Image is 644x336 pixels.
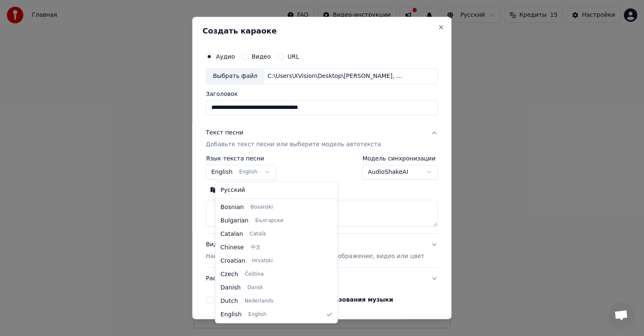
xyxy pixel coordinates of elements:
[221,284,241,292] span: Danish
[221,257,245,265] span: Croatian
[221,310,242,319] span: English
[252,258,273,264] span: Hrvatski
[221,243,244,252] span: Chinese
[245,271,264,278] span: Čeština
[221,297,238,305] span: Dutch
[221,186,245,194] span: Русский
[245,298,273,305] span: Nederlands
[221,203,244,212] span: Bosnian
[251,244,261,251] span: 中文
[255,217,283,224] span: Български
[221,230,243,238] span: Catalan
[250,231,266,238] span: Català
[221,270,238,279] span: Czech
[248,311,266,318] span: English
[250,204,273,211] span: Bosanski
[247,284,263,291] span: Dansk
[221,217,249,225] span: Bulgarian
